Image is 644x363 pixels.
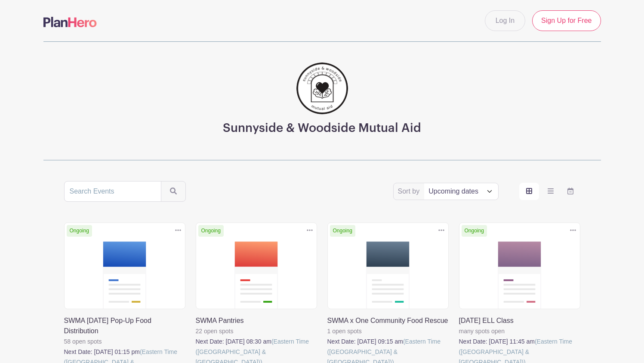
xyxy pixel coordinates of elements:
input: Search Events [64,181,161,202]
a: Sign Up for Free [532,10,601,31]
label: Sort by [398,186,422,197]
h3: Sunnyside & Woodside Mutual Aid [223,121,421,136]
div: order and view [519,183,580,200]
img: 256.png [296,63,348,114]
a: Log In [485,10,525,31]
img: logo-507f7623f17ff9eddc593b1ce0a138ce2505c220e1c5a4e2b4648c50719b7d32.svg [43,17,97,27]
